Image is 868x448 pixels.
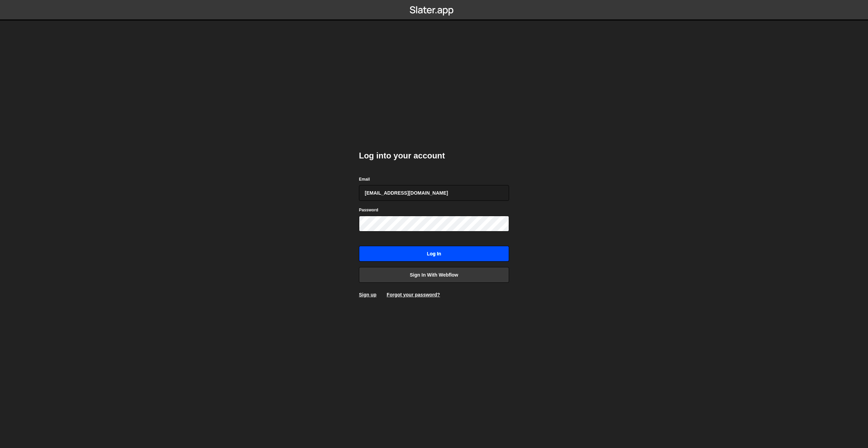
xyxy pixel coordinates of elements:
[359,150,509,161] h2: Log into your account
[359,176,370,183] label: Email
[359,207,378,213] label: Password
[359,267,509,283] a: Sign in with Webflow
[359,246,509,262] input: Log in
[387,292,440,297] a: Forgot your password?
[359,292,376,297] a: Sign up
